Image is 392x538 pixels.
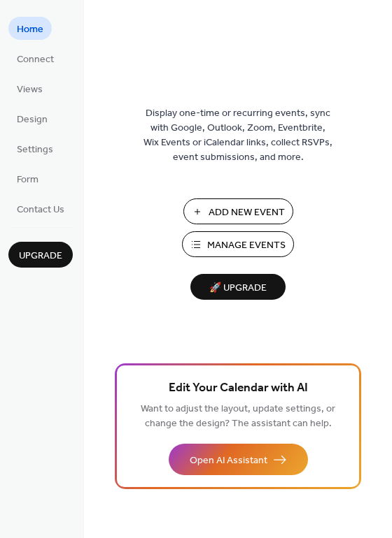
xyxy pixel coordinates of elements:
[8,77,51,100] a: Views
[169,379,308,398] span: Edit Your Calendar with AI
[182,231,294,257] button: Manage Events
[17,112,48,127] span: Design
[17,143,53,157] span: Settings
[143,106,332,165] span: Display one-time or recurring events, sync with Google, Outlook, Zoom, Eventbrite, Wix Events or ...
[17,22,43,37] span: Home
[169,444,308,475] button: Open AI Assistant
[8,47,62,70] a: Connect
[8,107,56,130] a: Design
[183,198,293,224] button: Add New Event
[190,453,267,468] span: Open AI Assistant
[209,205,285,220] span: Add New Event
[17,203,64,217] span: Contact Us
[8,167,47,190] a: Form
[8,17,52,40] a: Home
[8,197,73,220] a: Contact Us
[8,137,62,160] a: Settings
[17,173,38,187] span: Form
[19,249,62,263] span: Upgrade
[17,82,43,97] span: Views
[190,274,286,300] button: 🚀 Upgrade
[141,400,335,433] span: Want to adjust the layout, update settings, or change the design? The assistant can help.
[207,238,286,253] span: Manage Events
[8,242,73,268] button: Upgrade
[199,279,277,298] span: 🚀 Upgrade
[17,52,54,67] span: Connect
